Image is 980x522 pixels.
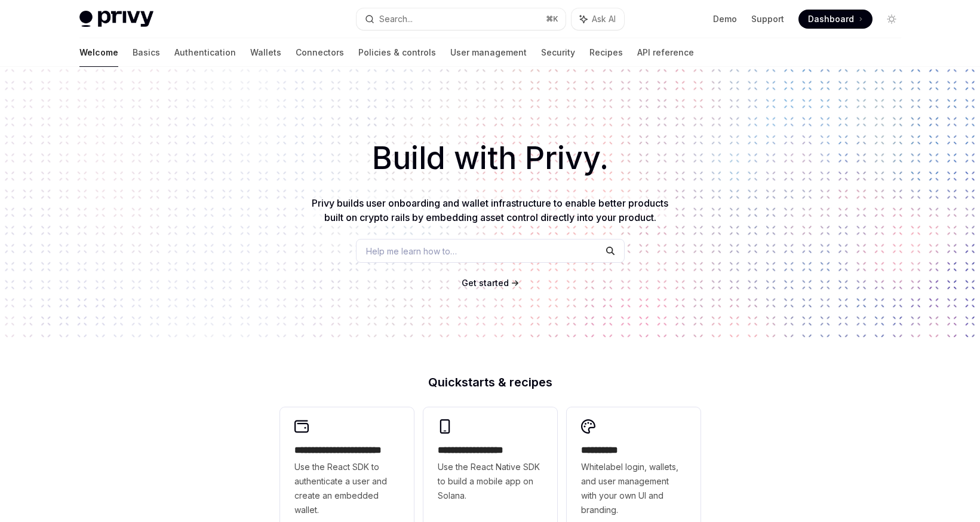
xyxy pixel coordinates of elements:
a: Connectors [296,38,344,67]
span: Help me learn how to… [366,245,457,257]
a: Get started [462,277,509,289]
a: Policies & controls [358,38,436,67]
span: Ask AI [592,13,616,25]
span: ⌘ K [546,14,558,24]
h1: Build with Privy. [19,135,961,182]
button: Search...⌘K [357,8,566,30]
a: Authentication [174,38,236,67]
img: light logo [79,11,153,27]
a: Support [751,13,784,25]
a: Welcome [79,38,118,67]
span: Use the React SDK to authenticate a user and create an embedded wallet. [294,460,400,517]
a: Demo [713,13,737,25]
a: API reference [637,38,694,67]
a: Wallets [250,38,281,67]
a: Dashboard [798,10,873,29]
span: Privy builds user onboarding and wallet infrastructure to enable better products built on crypto ... [312,197,668,223]
button: Ask AI [572,8,624,30]
a: User management [450,38,527,67]
button: Toggle dark mode [882,10,901,29]
a: Recipes [589,38,623,67]
a: Security [541,38,575,67]
h2: Quickstarts & recipes [280,376,701,388]
span: Dashboard [808,13,854,25]
span: Whitelabel login, wallets, and user management with your own UI and branding. [581,460,686,517]
div: Search... [379,12,413,26]
span: Get started [462,278,509,288]
a: Basics [133,38,160,67]
span: Use the React Native SDK to build a mobile app on Solana. [438,460,543,503]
